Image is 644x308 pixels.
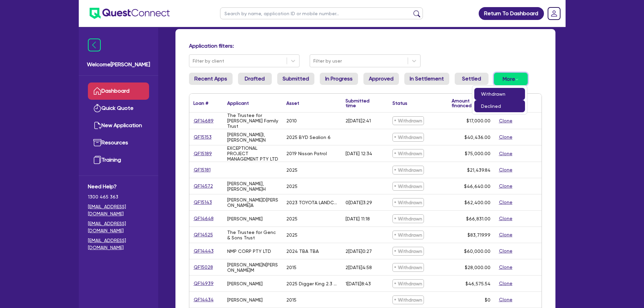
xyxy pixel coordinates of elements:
[485,297,491,303] span: $0
[499,263,513,271] button: Clone
[494,73,528,85] button: Dropdown toggle
[465,265,491,270] span: $28,000.00
[345,216,370,221] div: [DATE] 11:18
[499,296,513,304] button: Clone
[499,231,513,239] button: Clone
[464,135,491,140] span: $40,436.00
[193,150,212,158] a: QF15189
[286,281,337,286] div: 2025 Digger King 2.3 King Pro Pack
[392,295,424,304] span: Withdrawn
[499,215,513,222] button: Clone
[193,280,214,287] a: QF14939
[88,151,149,169] a: Training
[193,101,208,105] div: Loan #
[189,73,233,85] a: Recent Apps
[193,296,214,304] a: QF14434
[227,281,263,286] div: [PERSON_NAME]
[227,248,271,254] div: NMP CORP PTY LTD
[404,73,449,85] a: In Settlement
[392,182,424,191] span: Withdrawn
[286,265,296,270] div: 2015
[227,230,278,240] div: The Trustee for Genc & Sons Trust
[193,263,213,271] a: QF15028
[345,151,372,156] div: [DATE] 12:34
[227,145,278,162] div: EXCEPTIONAL PROJECT MANAGEMENT PTY LTD
[465,151,491,156] span: $75,000.00
[90,8,170,19] img: quest-connect-logo-blue
[227,101,249,105] div: Applicant
[464,248,491,254] span: $60,000.00
[392,279,424,288] span: Withdrawn
[88,134,149,151] a: Resources
[88,39,101,51] img: icon-menu-close
[227,262,278,273] div: [PERSON_NAME]N[PERSON_NAME]M
[499,280,513,287] button: Clone
[466,216,491,221] span: $66,831.00
[286,101,299,105] div: Asset
[88,203,149,217] a: [EMAIL_ADDRESS][DOMAIN_NAME]
[286,184,297,189] div: 2025
[466,281,491,286] span: $46,575.54
[238,73,272,85] a: Drafted
[189,43,542,49] h4: Application filters:
[464,184,491,189] span: $46,640.00
[193,182,213,190] a: QF14572
[479,7,544,20] a: Return To Dashboard
[499,198,513,206] button: Clone
[499,247,513,255] button: Clone
[464,200,491,205] span: $62,400.00
[193,117,214,125] a: QF14689
[392,101,407,105] div: Status
[345,200,372,205] div: 0[DATE]3:29
[93,104,101,112] img: quick-quote
[286,118,297,123] div: 2010
[286,167,297,173] div: 2025
[227,297,263,303] div: [PERSON_NAME]
[286,297,296,303] div: 2015
[220,7,423,19] input: Search by name, application ID or mobile number...
[363,73,399,85] a: Approved
[88,117,149,134] a: New Application
[392,116,424,125] span: Withdrawn
[93,121,101,129] img: new-application
[467,167,491,173] span: $21,439.84
[467,118,491,123] span: $17,000.00
[392,263,424,272] span: Withdrawn
[227,113,278,129] div: The Trustee for [PERSON_NAME] Family Trust
[88,183,149,191] span: Need Help?
[193,133,212,141] a: QF15153
[499,182,513,190] button: Clone
[227,197,278,208] div: [PERSON_NAME]D[PERSON_NAME]A
[345,98,378,108] div: Submitted time
[227,132,278,143] div: [PERSON_NAME]I,[PERSON_NAME]N
[88,82,149,100] a: Dashboard
[345,281,371,286] div: 1[DATE]8:43
[88,220,149,234] a: [EMAIL_ADDRESS][DOMAIN_NAME]
[392,247,424,256] span: Withdrawn
[392,166,424,174] span: Withdrawn
[345,248,372,254] div: 2[DATE]0:27
[345,118,371,123] div: 2[DATE]2:41
[93,156,101,164] img: training
[286,200,337,205] div: 2023 TOYOTA LANDCRUISER [PERSON_NAME]
[193,215,214,222] a: QF14648
[455,73,488,85] a: Settled
[320,73,358,85] a: In Progress
[392,214,424,223] span: Withdrawn
[193,231,213,239] a: QF14525
[499,166,513,174] button: Clone
[392,149,424,158] span: Withdrawn
[474,88,525,100] a: Withdrawn
[499,133,513,141] button: Clone
[88,193,149,200] span: 1300 465 363
[286,232,297,238] div: 2025
[452,98,491,108] div: Amount financed
[499,150,513,158] button: Clone
[93,139,101,147] img: resources
[392,198,424,207] span: Withdrawn
[286,135,331,140] div: 2025 BYD Sealion 6
[277,73,314,85] a: Submitted
[286,248,319,254] div: 2024 TBA TBA
[474,100,525,112] a: Declined
[499,117,513,125] button: Clone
